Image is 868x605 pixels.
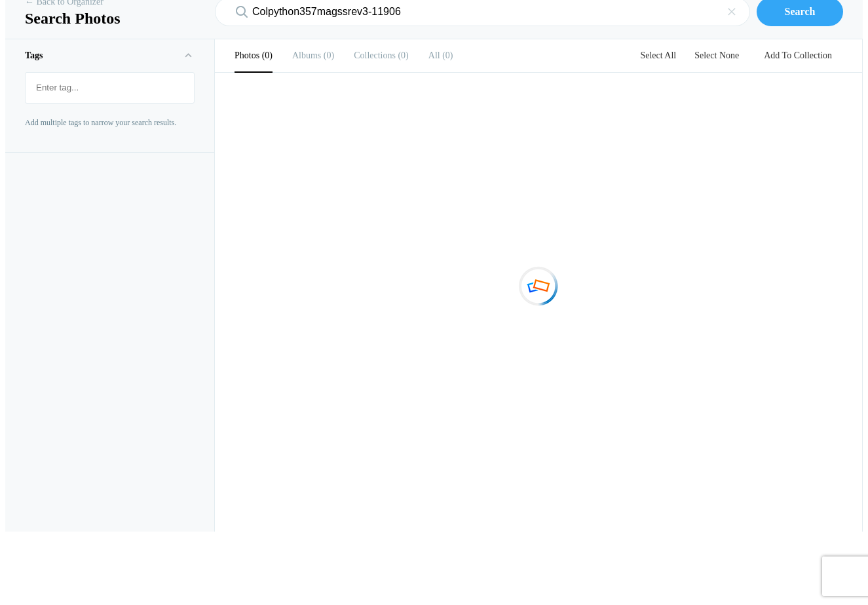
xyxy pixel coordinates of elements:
[235,50,259,60] b: Photos
[259,50,273,60] span: 0
[321,50,334,60] span: 0
[292,50,321,60] b: Albums
[26,73,194,103] mat-chip-list: Fruit selection
[25,117,195,128] p: Add multiple tags to narrow your search results.
[396,50,409,60] span: 0
[25,9,195,28] h1: Search Photos
[753,50,842,60] a: Add To Collection
[632,50,684,60] a: Select All
[354,50,396,60] b: Collections
[25,50,43,60] b: Tags
[440,50,453,60] span: 0
[687,50,747,60] a: Select None
[785,6,816,17] b: Search
[428,50,440,60] b: All
[32,76,187,100] input: Enter tag...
